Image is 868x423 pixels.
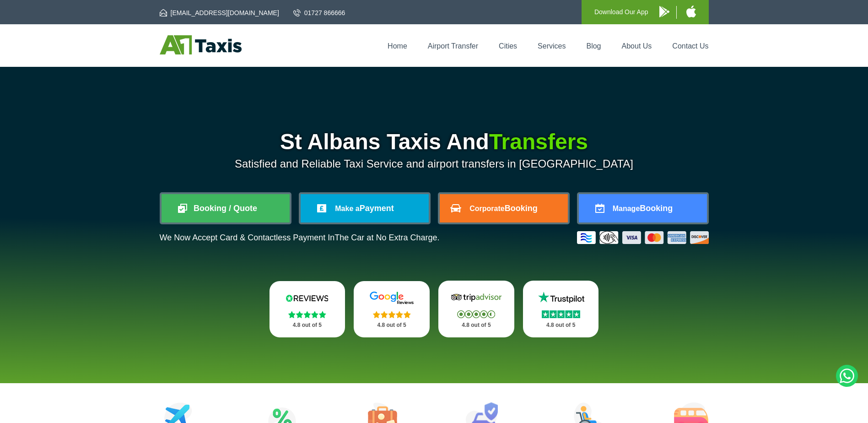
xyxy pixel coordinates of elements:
[533,320,589,331] p: 4.8 out of 5
[489,130,588,154] span: Transfers
[469,205,504,212] span: Corporate
[448,320,504,331] p: 4.8 out of 5
[613,205,640,212] span: Manage
[686,5,696,17] img: A1 Taxis iPhone App
[586,42,601,50] a: Blog
[270,281,345,337] a: Reviews.io Stars 4.8 out of 5
[364,320,420,331] p: 4.8 out of 5
[428,42,478,50] a: Airport Transfer
[354,281,430,337] a: Google Stars 4.8 out of 5
[579,194,707,222] a: ManageBooking
[440,194,568,222] a: CorporateBooking
[672,42,708,50] a: Contact Us
[388,42,407,50] a: Home
[622,42,652,50] a: About Us
[373,311,411,318] img: Stars
[160,8,279,17] a: [EMAIL_ADDRESS][DOMAIN_NAME]
[335,205,359,212] span: Make a
[577,231,709,244] img: Credit And Debit Cards
[280,320,335,331] p: 4.8 out of 5
[364,291,419,305] img: Google
[534,291,588,304] img: Trustpilot
[438,281,514,337] a: Tripadvisor Stars 4.8 out of 5
[160,131,709,153] h1: St Albans Taxis And
[280,291,334,305] img: Reviews.io
[523,281,599,337] a: Trustpilot Stars 4.8 out of 5
[499,42,517,50] a: Cities
[594,6,648,18] p: Download Our App
[160,35,242,54] img: A1 Taxis St Albans LTD
[293,8,345,17] a: 01727 866666
[288,311,326,318] img: Stars
[162,194,290,222] a: Booking / Quote
[457,310,495,318] img: Stars
[449,291,504,304] img: Tripadvisor
[542,310,580,318] img: Stars
[160,157,709,170] p: Satisfied and Reliable Taxi Service and airport transfers in [GEOGRAPHIC_DATA]
[334,233,439,242] span: The Car at No Extra Charge.
[538,42,566,50] a: Services
[301,194,429,222] a: Make aPayment
[659,6,669,17] img: A1 Taxis Android App
[160,233,440,243] p: We Now Accept Card & Contactless Payment In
